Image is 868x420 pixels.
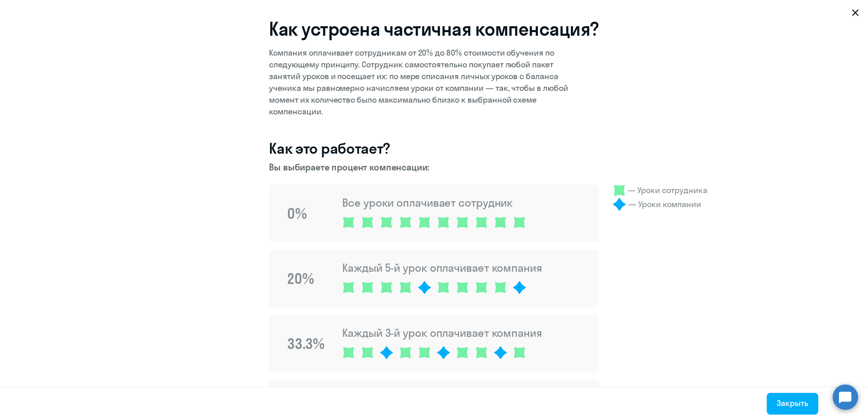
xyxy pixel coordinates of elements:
div: 33.3% [287,335,324,353]
p: — Уроки компании [628,198,701,210]
p: Вы выбираете процент компенсации: [269,161,599,174]
p: Все уроки оплачивает сотрудник [342,195,528,210]
h1: Как устроена частичная компенсация? [269,18,599,40]
div: 0% [287,204,324,222]
button: Закрыть [767,393,818,415]
h2: Как это работает? [269,139,599,157]
p: Компания оплачивает сотрудникам от 20% до 80% стоимости обучения по следующему принципу. Сотрудни... [269,47,581,118]
div: Закрыть [777,397,808,409]
div: 20% [287,269,324,288]
p: Каждый 5-й урок оплачивает компания [342,260,542,275]
p: Каждый 3-й урок оплачивает компания [342,326,542,340]
p: — Уроки сотрудника [627,184,708,196]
